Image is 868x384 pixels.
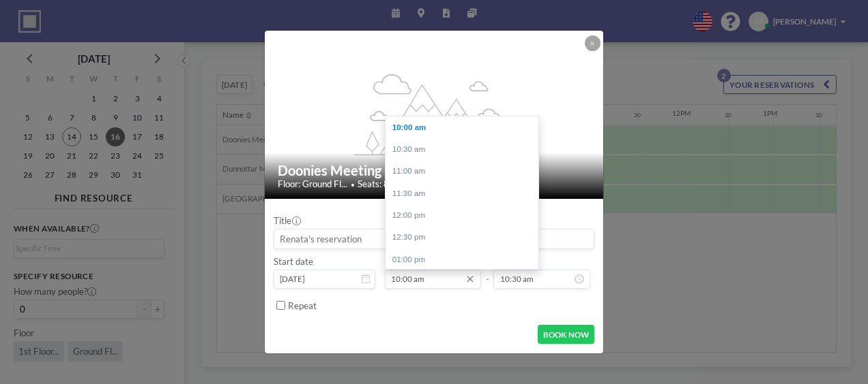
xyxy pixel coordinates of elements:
[358,178,389,190] span: Seats: 8
[274,229,594,249] input: Renata's reservation
[274,256,313,268] label: Start date
[386,249,545,270] div: 01:00 pm
[386,226,545,248] div: 12:30 pm
[386,116,545,138] div: 10:00 am
[288,300,317,312] label: Repeat
[386,204,545,226] div: 12:00 pm
[274,215,300,227] label: Title
[278,178,347,190] span: Floor: Ground Fl...
[486,260,489,285] span: -
[351,180,355,189] span: •
[386,160,545,182] div: 11:00 am
[538,325,594,344] button: BOOK NOW
[386,138,545,160] div: 10:30 am
[386,182,545,204] div: 11:30 am
[278,162,591,179] h2: Doonies Meeting Room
